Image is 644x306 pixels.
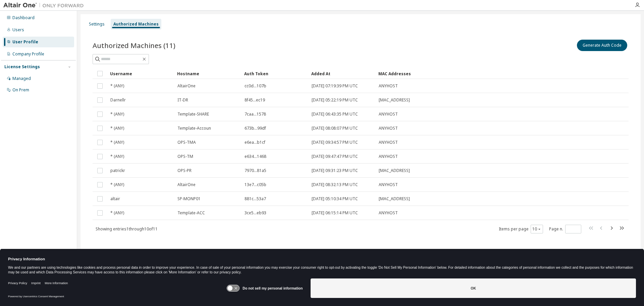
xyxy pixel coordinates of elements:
span: ANYHOST [379,210,398,216]
span: ANYHOST [379,140,398,145]
span: [DATE] 09:47:47 PM UTC [312,154,358,159]
div: Hostname [177,68,239,79]
span: AltairOne [177,182,196,187]
span: [MAC_ADDRESS] [379,168,410,173]
span: * (ANY) [110,210,124,216]
span: Authorized Machines (11) [93,41,175,50]
span: 3ce5...eb93 [245,210,266,216]
span: altair [110,196,120,202]
span: Template-Accoun [177,126,211,131]
span: [DATE] 06:43:35 PM UTC [312,112,358,117]
span: AltairOne [177,83,196,89]
span: 13e7...c05b [245,182,266,187]
span: OPS-TMA [177,140,196,145]
div: Company Profile [12,51,44,57]
button: 10 [532,226,541,232]
span: [DATE] 05:10:34 PM UTC [312,196,358,202]
img: Altair One [3,2,87,9]
span: * (ANY) [110,140,124,145]
span: ANYHOST [379,126,398,131]
span: 7caa...1578 [245,112,266,117]
span: [DATE] 06:15:14 PM UTC [312,210,358,216]
span: [MAC_ADDRESS] [379,97,410,103]
span: Darnellr [110,97,126,103]
span: 8f45...ec19 [245,97,265,103]
span: 673b...99df [245,126,266,131]
span: Showing entries 1 through 10 of 11 [96,226,158,232]
div: User Profile [12,39,38,45]
span: * (ANY) [110,182,124,187]
span: OPS-TM [177,154,193,159]
span: Template-SHARE [177,112,209,117]
span: cc0d...107b [245,83,266,89]
span: e634...1468 [245,154,266,159]
div: Authorized Machines [113,21,159,27]
span: [MAC_ADDRESS] [379,196,410,202]
span: IT-DR [177,97,188,103]
span: [DATE] 08:32:13 PM UTC [312,182,358,187]
span: OPS-PR [177,168,192,173]
span: * (ANY) [110,83,124,89]
span: * (ANY) [110,112,124,117]
span: 7970...81a5 [245,168,266,173]
span: Template-ACC [177,210,205,216]
div: Auth Token [244,68,306,79]
div: Username [110,68,172,79]
span: [DATE] 09:34:57 PM UTC [312,140,358,145]
span: ANYHOST [379,112,398,117]
span: [DATE] 08:08:07 PM UTC [312,126,358,131]
button: Generate Auth Code [577,40,627,51]
div: Managed [12,76,31,81]
span: e6ea...b1cf [245,140,265,145]
span: patrickr [110,168,125,173]
span: ANYHOST [379,182,398,187]
div: Added At [311,68,373,79]
span: [DATE] 05:22:19 PM UTC [312,97,358,103]
div: Settings [89,21,105,27]
span: Page n. [549,225,581,233]
span: [DATE] 09:31:23 PM UTC [312,168,358,173]
span: 881c...53a7 [245,196,266,202]
span: SP-MONP01 [177,196,201,202]
span: Items per page [499,225,543,233]
span: [DATE] 07:19:39 PM UTC [312,83,358,89]
span: ANYHOST [379,83,398,89]
div: MAC Addresses [378,68,558,79]
div: Users [12,27,24,33]
div: Dashboard [12,15,35,20]
span: * (ANY) [110,154,124,159]
div: License Settings [4,64,40,70]
span: ANYHOST [379,154,398,159]
div: On Prem [12,87,29,93]
span: * (ANY) [110,126,124,131]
